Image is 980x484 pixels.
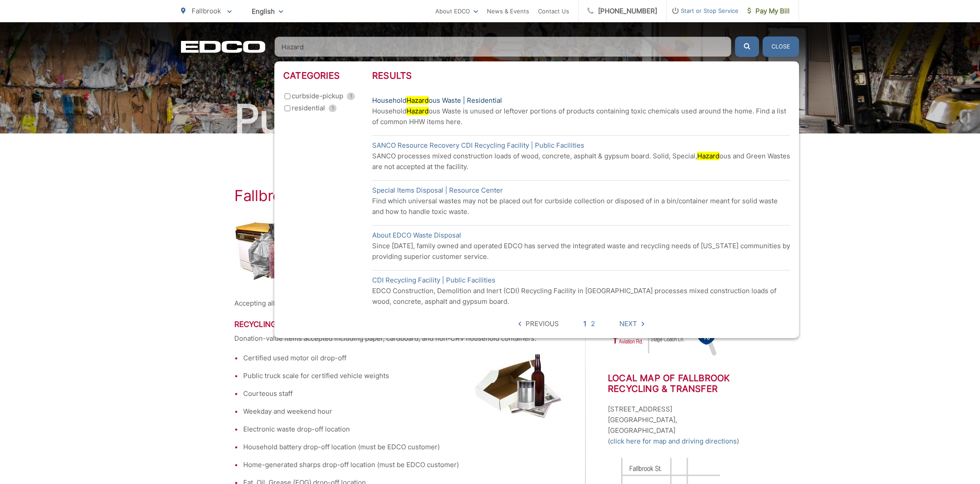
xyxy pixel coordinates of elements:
[487,6,529,16] a: News & Events
[372,106,790,127] p: Household ous Waste is unused or leftover portions of products containing toxic chemicals used ar...
[234,218,323,280] img: Bulky Trash
[347,93,355,100] span: 1
[608,404,746,447] p: [STREET_ADDRESS] [GEOGRAPHIC_DATA], [GEOGRAPHIC_DATA] ( )
[406,96,429,105] mark: Hazard
[243,353,563,363] li: Certified used motor oil drop-off
[372,151,790,172] p: SANCO processes mixed construction loads of wood, concrete, asphalt & gypsum board. Solid, Specia...
[372,230,461,241] a: About EDCO Waste Disposal
[234,187,746,205] h1: Fallbrook Recycling and Transfer
[619,319,637,329] span: Next
[435,6,478,16] a: About EDCO
[243,406,563,417] li: Weekday and weekend hour
[234,333,563,344] p: Donation-value items accepted including paper, cardboard, and non-CRV household containers.
[619,319,644,329] a: Next
[285,93,290,99] input: curbside-pickup 1
[181,40,265,53] a: EDCD logo. Return to the homepage.
[372,286,790,307] p: EDCO Construction, Demolition and Inert (CDI) Recycling Facility in [GEOGRAPHIC_DATA] processes m...
[181,97,799,141] h2: Public Facilities
[243,424,563,435] li: Electronic waste drop-off location
[234,218,563,261] p: For North County residents and businesses, Fallbrook Recycling & Transfer offers a convenient alt...
[763,36,799,57] button: Close
[735,36,759,57] button: Submit the search query.
[329,105,337,112] span: 1
[192,7,221,15] span: Fallbrook
[234,278,563,288] h2: Recycling [GEOGRAPHIC_DATA]
[234,298,563,309] p: Accepting all CRV glass, cans, and plastic.
[245,4,290,19] span: English
[274,36,731,57] input: Search
[538,6,569,16] a: Contact Us
[243,460,563,470] li: Home-generated sharps drop-off location (must be EDCO customer)
[372,70,790,81] h3: Results
[234,320,563,329] h3: Recycling Drop-Off
[283,70,372,81] h3: Categories
[372,95,502,106] a: HouseholdHazardous Waste | Residential
[372,241,790,262] p: Since [DATE], family owned and operated EDCO has served the integrated waste and recycling needs ...
[474,353,563,419] img: Recycling
[406,107,429,115] mark: Hazard
[591,319,595,329] a: 2
[372,140,584,151] a: SANCO Resource Recovery CDI Recycling Facility | Public Facilities
[372,275,495,286] a: CDI Recycling Facility | Public Facilities
[285,105,290,111] input: residential 1
[243,388,563,399] li: Courteous staff
[292,91,343,101] span: curbside-pickup
[372,185,503,196] a: Special Items Disposal | Resource Center
[243,371,563,381] li: Public truck scale for certified vehicle weights
[747,6,790,16] span: Pay My Bill
[610,436,737,447] a: click here for map and driving directions
[243,442,563,452] li: Household battery drop-off location (must be EDCO customer)
[526,319,559,329] span: Previous
[697,152,719,160] mark: Hazard
[292,103,325,113] span: residential
[608,373,746,394] h2: Local Map of Fallbrook Recycling & Transfer
[583,319,586,329] a: 1
[372,196,790,217] p: Find which universal wastes may not be placed out for curbside collection or disposed of in a bin...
